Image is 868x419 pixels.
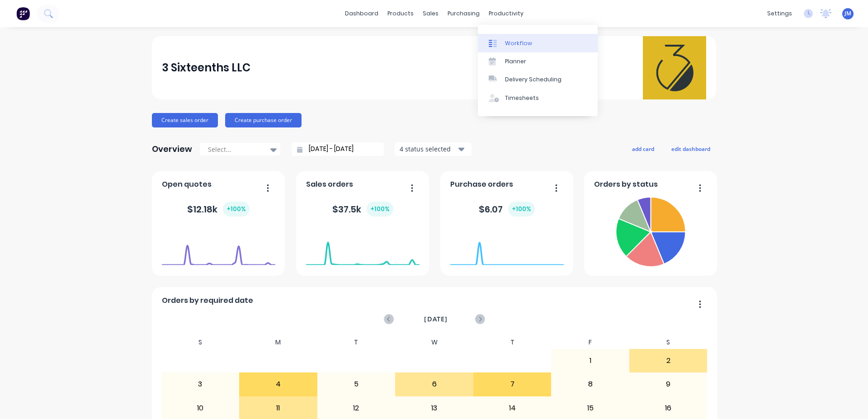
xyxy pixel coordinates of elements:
[552,373,629,395] div: 8
[505,57,526,66] div: Planner
[443,7,484,20] div: purchasing
[318,373,395,395] div: 5
[396,373,473,395] div: 6
[626,143,660,155] button: add card
[478,34,598,52] a: Workflow
[340,7,383,20] a: dashboard
[665,143,716,155] button: edit dashboard
[450,179,513,190] span: Purchase orders
[763,7,797,20] div: settings
[505,39,532,47] div: Workflow
[152,113,218,127] button: Create sales order
[424,314,448,324] span: [DATE]
[474,373,551,395] div: 7
[478,52,598,71] a: Planner
[162,373,239,395] div: 3
[505,75,561,84] div: Delivery Scheduling
[162,59,250,77] div: 3 Sixteenths LLC
[484,7,528,20] div: productivity
[239,336,317,349] div: M
[551,336,629,349] div: F
[844,9,851,18] span: JM
[400,144,457,154] div: 4 status selected
[629,336,708,349] div: S
[630,373,707,395] div: 9
[161,336,240,349] div: S
[395,142,472,156] button: 4 status selected
[594,179,658,190] span: Orders by status
[508,202,535,217] div: + 100 %
[479,202,535,217] div: $ 6.07
[552,349,629,372] div: 1
[187,202,250,217] div: $ 12.18k
[418,7,443,20] div: sales
[473,336,552,349] div: T
[332,202,393,217] div: $ 37.5k
[478,71,598,89] a: Delivery Scheduling
[223,202,250,217] div: + 100 %
[505,94,539,102] div: Timesheets
[240,373,317,395] div: 4
[478,89,598,107] a: Timesheets
[152,140,192,158] div: Overview
[225,113,302,127] button: Create purchase order
[630,349,707,372] div: 2
[317,336,396,349] div: T
[383,7,418,20] div: products
[395,336,473,349] div: W
[306,179,353,190] span: Sales orders
[162,179,212,190] span: Open quotes
[367,202,393,217] div: + 100 %
[16,7,30,20] img: Factory
[643,36,706,99] img: 3 Sixteenths LLC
